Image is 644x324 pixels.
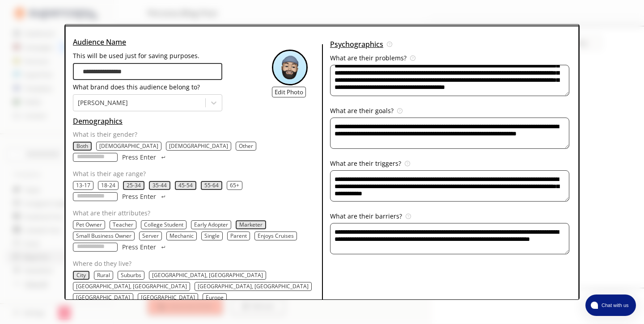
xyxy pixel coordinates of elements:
button: 45-54 [178,182,193,189]
textarea: audience-persona-input-textarea [330,223,569,254]
button: Press Enter Press Enter [122,243,167,252]
p: What are their barriers? [330,213,402,220]
button: 25-34 [127,182,141,189]
p: What are their problems? [330,55,407,62]
button: Teacher [113,221,133,228]
img: Tooltip Icon [387,42,392,47]
p: What are their triggers? [330,160,401,167]
p: [GEOGRAPHIC_DATA] [141,294,195,301]
textarea: audience-persona-input-textarea [330,118,569,149]
p: What are their goals? [330,107,394,114]
p: Press Enter [122,193,156,200]
button: Enjoys Cruises [258,232,294,240]
p: Press Enter [122,244,156,251]
button: Rural [97,272,110,279]
button: 65+ [230,182,239,189]
button: Female [99,143,158,150]
img: Press Enter [161,246,166,248]
div: location-text-list [73,271,318,313]
button: 55-64 [204,182,219,189]
div: occupation-text-list [73,220,318,252]
input: age-input [73,192,118,201]
p: [GEOGRAPHIC_DATA], [GEOGRAPHIC_DATA] [198,283,309,290]
p: [GEOGRAPHIC_DATA], [GEOGRAPHIC_DATA] [76,283,187,290]
div: age-text-list [73,181,318,201]
p: [DEMOGRAPHIC_DATA] [169,143,228,150]
p: [GEOGRAPHIC_DATA] [76,294,130,301]
button: Suburbs [121,272,141,279]
p: Where do they live? [73,260,318,267]
img: Tooltip Icon [405,161,410,166]
input: occupation-input [73,243,118,252]
p: This will be used just for saving purposes. [73,52,222,59]
button: Parent [230,232,247,240]
button: Marketer [239,221,263,228]
u: Audience Name [73,37,126,47]
button: Early Adopter [194,221,228,228]
button: Press Enter Press Enter [122,192,167,201]
input: audience-persona-input-input [73,63,222,80]
button: City [76,272,86,279]
button: 18-24 [101,182,115,189]
img: Press Enter [161,156,166,159]
p: [GEOGRAPHIC_DATA], [GEOGRAPHIC_DATA] [152,272,263,279]
p: What are their attributes? [73,210,318,217]
p: [DEMOGRAPHIC_DATA] [99,143,158,150]
button: Other [239,143,253,150]
input: gender-input [73,153,118,162]
button: Atlanta, GA [152,272,263,279]
img: Tooltip Icon [410,55,415,61]
p: What brand does this audience belong to? [73,84,222,91]
p: College Student [144,221,183,228]
button: Chicago, IL [198,283,309,290]
button: Server [142,232,159,240]
button: 35-44 [153,182,167,189]
button: Both [76,143,88,150]
button: Pet Owner [76,221,102,228]
img: Tooltip Icon [406,214,411,219]
button: Male [169,143,228,150]
button: Edit Photo [272,87,306,97]
button: atlas-launcher [585,295,636,316]
textarea: audience-persona-input-textarea [330,65,569,96]
button: Europe [206,294,224,301]
p: Single [204,232,220,240]
button: United States [76,294,130,301]
button: Small Business Owner [76,232,131,240]
p: What is their gender? [73,131,318,138]
button: Mechanic [169,232,194,240]
textarea: audience-persona-input-textarea [330,170,569,202]
img: Press Enter [161,195,166,198]
button: Press Enter Press Enter [122,153,167,162]
h3: Demographics [73,114,322,128]
img: Tooltip Icon [397,108,402,114]
button: San Francisco, CA [76,283,187,290]
b: Edit Photo [275,88,303,96]
button: Korea [141,294,195,301]
p: What is their age range? [73,170,318,177]
button: 13-17 [76,182,90,189]
div: gender-text-list [73,142,318,162]
span: Chat with us [598,302,631,309]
